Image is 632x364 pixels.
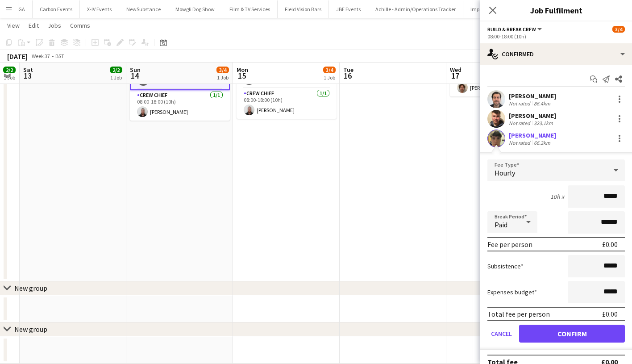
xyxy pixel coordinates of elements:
[14,284,47,293] div: New group
[67,20,94,31] a: Comms
[487,26,536,33] span: Build & Break Crew
[487,26,543,33] button: Build & Break Crew
[519,325,625,343] button: Confirm
[509,139,532,146] div: Not rated
[612,26,625,33] span: 3/4
[3,67,16,73] span: 2/2
[130,90,230,121] app-card-role: Crew Chief1/108:00-18:00 (10h)[PERSON_NAME]
[532,120,555,126] div: 323.1km
[110,74,122,81] div: 1 Job
[487,33,625,40] div: 08:00-18:00 (10h)
[217,74,229,81] div: 1 Job
[480,43,632,65] div: Confirmed
[168,0,222,18] button: Mowgli Dog Show
[324,74,335,81] div: 1 Job
[532,139,552,146] div: 66.2km
[29,21,39,29] span: Edit
[480,4,632,16] h3: Job Fulfilment
[602,240,618,249] div: £0.00
[329,0,368,18] button: JBE Events
[487,240,532,249] div: Fee per person
[509,131,556,139] div: [PERSON_NAME]
[4,20,23,31] a: View
[23,66,33,74] span: Sat
[487,288,537,296] label: Expenses budget
[29,53,52,59] span: Week 37
[70,21,90,29] span: Comms
[487,310,550,318] div: Total fee per person
[602,310,618,318] div: £0.00
[509,112,556,120] div: [PERSON_NAME]
[7,21,20,29] span: View
[14,325,47,334] div: New group
[342,71,353,81] span: 16
[343,66,353,74] span: Tue
[509,92,556,100] div: [PERSON_NAME]
[550,192,564,201] div: 10h x
[222,0,278,18] button: Film & TV Services
[25,20,42,31] a: Edit
[235,71,248,81] span: 15
[237,88,337,119] app-card-role: Crew Chief1/108:00-18:00 (10h)[PERSON_NAME]
[7,52,28,61] div: [DATE]
[449,71,462,81] span: 17
[532,100,552,107] div: 86.4km
[80,0,119,18] button: X-IV Events
[119,0,168,18] button: NewSubstance
[495,168,515,177] span: Hourly
[129,71,141,81] span: 14
[487,262,524,270] label: Subsistence
[463,0,518,18] button: Impact Collective
[237,66,248,74] span: Mon
[368,0,463,18] button: Achille - Admin/Operations Tracker
[55,53,64,59] div: BST
[487,325,516,343] button: Cancel
[323,67,336,73] span: 3/4
[450,66,462,74] span: Wed
[33,0,80,18] button: Carbon Events
[5,0,33,18] button: ARGA
[495,220,507,229] span: Paid
[509,120,532,126] div: Not rated
[22,71,33,81] span: 13
[130,66,141,74] span: Sun
[278,0,329,18] button: Field Vision Bars
[509,100,532,107] div: Not rated
[216,67,229,73] span: 3/4
[44,20,65,31] a: Jobs
[48,21,61,29] span: Jobs
[110,67,122,73] span: 2/2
